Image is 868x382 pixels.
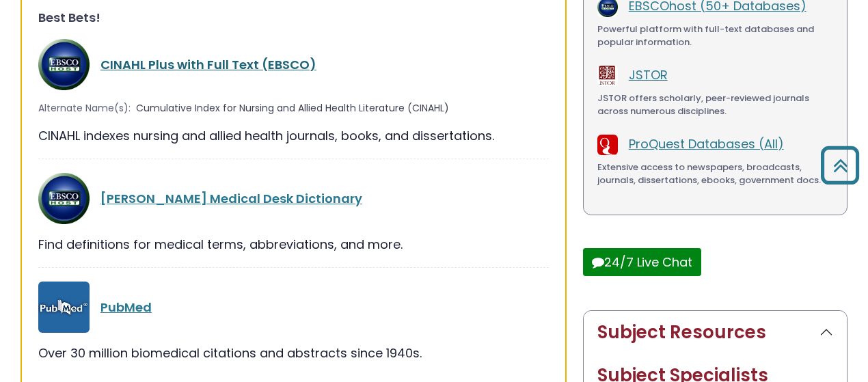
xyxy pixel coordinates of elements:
[100,299,152,316] a: PubMed
[136,101,449,115] span: Cumulative Index for Nursing and Allied Health Literature (CINAHL)
[597,161,833,187] div: Extensive access to newspapers, broadcasts, journals, dissertations, ebooks, government docs.
[38,344,549,362] div: Over 30 million biomedical citations and abstracts since 1940s.
[629,135,784,152] a: ProQuest Databases (All)
[597,92,833,118] div: JSTOR offers scholarly, peer-reviewed journals across numerous disciplines.
[629,66,668,83] a: JSTOR
[38,235,549,254] div: Find definitions for medical terms, abbreviations, and more.
[815,152,865,178] a: Back to Top
[584,311,847,354] button: Subject Resources
[100,56,316,73] a: CINAHL Plus with Full Text (EBSCO)
[583,248,701,276] button: 24/7 Live Chat
[597,23,833,49] div: Powerful platform with full-text databases and popular information.
[38,126,549,145] div: CINAHL indexes nursing and allied health journals, books, and dissertations.
[100,190,362,207] a: [PERSON_NAME] Medical Desk Dictionary
[38,10,549,25] h3: Best Bets!
[38,101,131,115] span: Alternate Name(s):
